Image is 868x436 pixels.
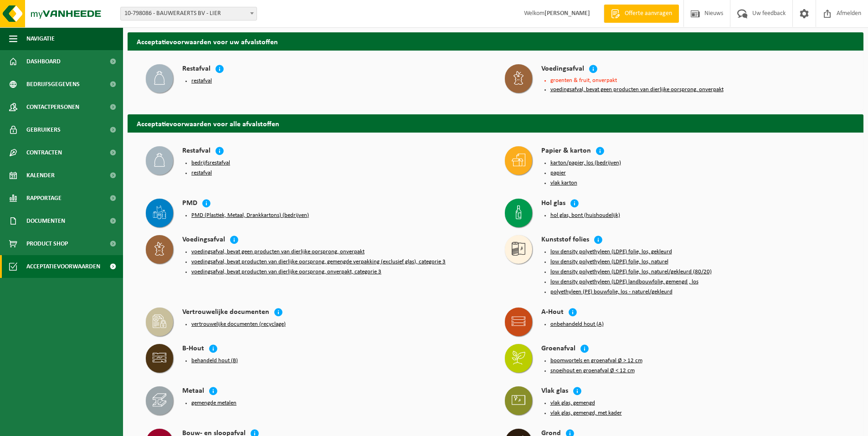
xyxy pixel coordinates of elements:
button: low density polyethyleen (LDPE) landbouwfolie, gemengd , los [550,278,699,286]
span: Kalender [26,164,55,187]
button: restafval [191,77,212,85]
span: Bedrijfsgegevens [26,73,80,96]
button: low density polyethyleen (LDPE) folie, los, naturel/gekleurd (80/20) [550,268,712,276]
button: vlak glas, gemengd [550,400,595,407]
button: vlak glas, gemengd, met kader [550,410,622,417]
span: Product Shop [26,232,68,255]
button: snoeihout en groenafval Ø < 12 cm [550,367,635,374]
button: karton/papier, los (bedrijven) [550,159,621,167]
button: vlak karton [550,180,577,187]
span: Gebruikers [26,118,61,141]
span: 10-798086 - BAUWERAERTS BV - LIER [121,7,257,20]
h4: Vlak glas [541,386,568,397]
span: Offerte aanvragen [622,9,674,18]
button: low density polyethyleen (LDPE) folie, los, naturel [550,258,668,266]
h4: Restafval [182,64,211,75]
span: Navigatie [26,27,55,50]
h4: Voedingsafval [541,64,584,75]
button: hol glas, bont (huishoudelijk) [550,212,620,219]
h4: A-Hout [541,308,564,318]
button: voedingsafval, bevat geen producten van dierlijke oorsprong, onverpakt [191,248,365,256]
button: voedingsafval, bevat geen producten van dierlijke oorsprong, onverpakt [550,86,724,93]
li: groenten & fruit, onverpakt [550,77,846,83]
span: Acceptatievoorwaarden [26,255,100,278]
span: Documenten [26,210,65,232]
h2: Acceptatievoorwaarden voor alle afvalstoffen [128,114,863,132]
span: Contactpersonen [26,96,79,118]
h4: Groenafval [541,344,575,354]
strong: [PERSON_NAME] [544,10,590,17]
span: Rapportage [26,187,62,210]
h4: Vertrouwelijke documenten [182,308,269,318]
h4: Hol glas [541,199,565,209]
h4: PMD [182,199,197,209]
h4: Kunststof folies [541,235,589,246]
button: vertrouwelijke documenten (recyclage) [191,321,286,328]
h2: Acceptatievoorwaarden voor uw afvalstoffen [128,32,863,50]
a: Offerte aanvragen [604,5,679,23]
button: voedingsafval, bevat producten van dierlijke oorsprong, onverpakt, categorie 3 [191,268,381,276]
button: papier [550,169,566,177]
button: low density polyethyleen (LDPE) folie, los, gekleurd [550,248,672,256]
button: restafval [191,169,212,177]
button: polyethyleen (PE) bouwfolie, los - naturel/gekleurd [550,288,673,296]
span: Contracten [26,141,62,164]
h4: B-Hout [182,344,204,354]
button: gemengde metalen [191,400,236,407]
button: boomwortels en groenafval Ø > 12 cm [550,357,642,364]
button: onbehandeld hout (A) [550,321,604,328]
h4: Voedingsafval [182,235,225,246]
button: behandeld hout (B) [191,357,238,364]
h4: Restafval [182,146,211,157]
h4: Papier & karton [541,146,591,157]
span: Dashboard [26,50,61,73]
button: voedingsafval, bevat producten van dierlijke oorsprong, gemengde verpakking (exclusief glas), cat... [191,258,446,266]
button: PMD (Plastiek, Metaal, Drankkartons) (bedrijven) [191,212,309,219]
h4: Metaal [182,386,204,397]
span: 10-798086 - BAUWERAERTS BV - LIER [120,7,257,21]
button: bedrijfsrestafval [191,159,230,167]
